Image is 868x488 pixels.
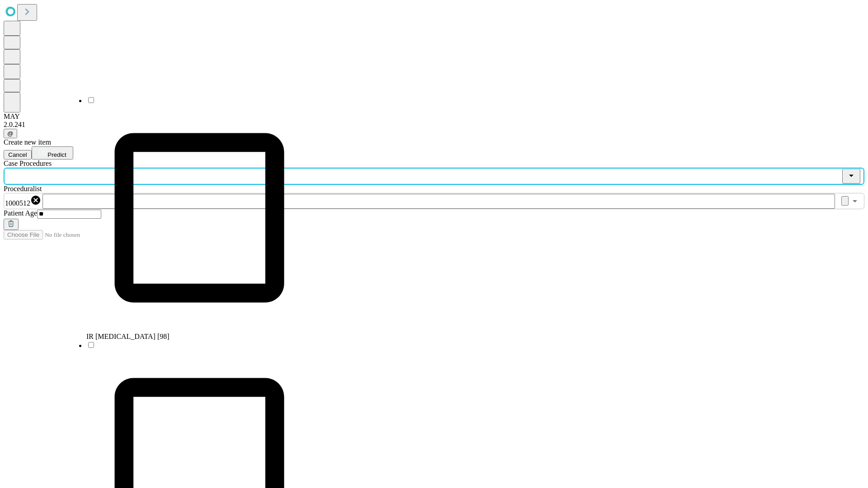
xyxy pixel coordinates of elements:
[841,196,849,206] button: Clear
[4,185,42,192] span: Proceduralist
[4,129,17,138] button: @
[842,169,860,184] button: Close
[32,146,73,160] button: Predict
[4,138,51,146] span: Create new item
[47,151,66,158] span: Predict
[4,121,864,129] div: 2.0.241
[4,209,37,217] span: Patient Age
[8,151,27,158] span: Cancel
[7,130,14,137] span: @
[86,333,170,340] span: IR [MEDICAL_DATA] [98]
[4,150,32,160] button: Cancel
[4,113,864,121] div: MAY
[4,160,52,167] span: Scheduled Procedure
[5,199,30,207] span: 1000512
[849,195,861,207] button: Open
[5,195,41,207] div: 1000512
